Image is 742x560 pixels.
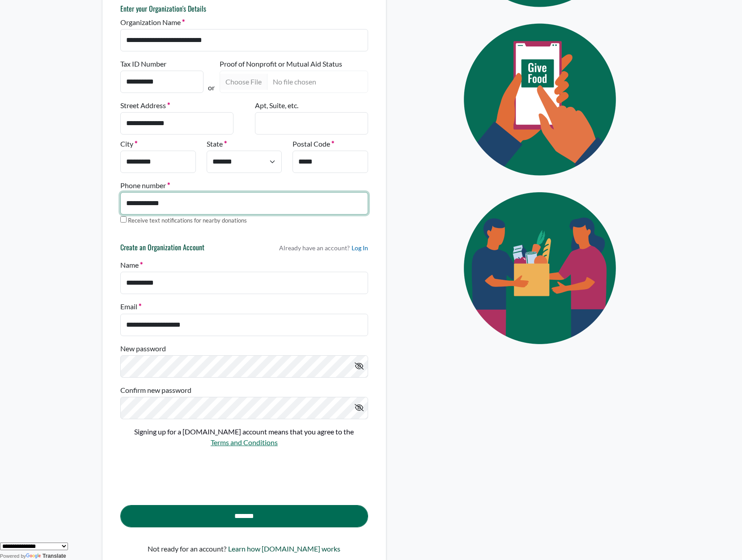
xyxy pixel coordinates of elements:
[120,301,141,312] label: Email
[443,184,640,352] img: Eye Icon
[293,139,334,149] label: Postal Code
[443,15,640,184] img: Eye Icon
[255,100,298,111] label: Apt, Suite, etc.
[120,180,170,191] label: Phone number
[352,243,368,253] a: Log In
[120,385,191,396] label: Confirm new password
[26,553,66,559] a: Translate
[120,4,368,13] h6: Enter your Organization's Details
[120,456,256,491] iframe: reCAPTCHA
[208,82,215,93] p: or
[128,216,247,225] label: Receive text notifications for nearby donations
[120,260,143,270] label: Name
[120,426,368,437] p: Signing up for a [DOMAIN_NAME] account means that you agree to the
[220,59,342,69] label: Proof of Nonprofit or Mutual Aid Status
[279,243,368,253] p: Already have an account?
[207,139,227,149] label: State
[120,343,166,354] label: New password
[120,17,185,28] label: Organization Name
[120,243,204,256] h6: Create an Organization Account
[120,59,166,69] label: Tax ID Number
[120,100,170,111] label: Street Address
[120,139,137,149] label: City
[26,553,42,560] img: Google Translate
[211,438,278,446] a: Terms and Conditions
